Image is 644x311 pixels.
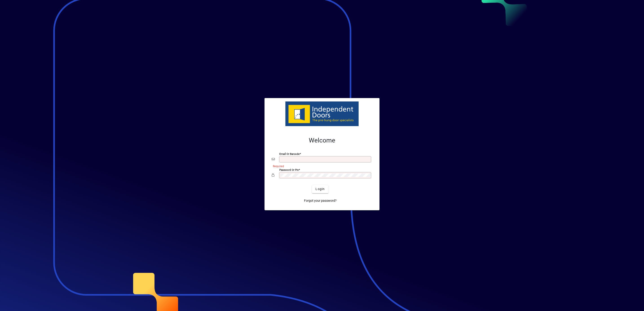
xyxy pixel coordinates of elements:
[279,152,300,155] mat-label: Email or Barcode
[304,198,337,203] span: Forgot your password?
[315,187,325,191] span: Login
[302,197,338,205] a: Forgot your password?
[279,168,299,171] mat-label: Password or Pin
[312,185,328,193] button: Login
[273,164,369,168] mat-error: Required
[272,137,372,144] h2: Welcome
